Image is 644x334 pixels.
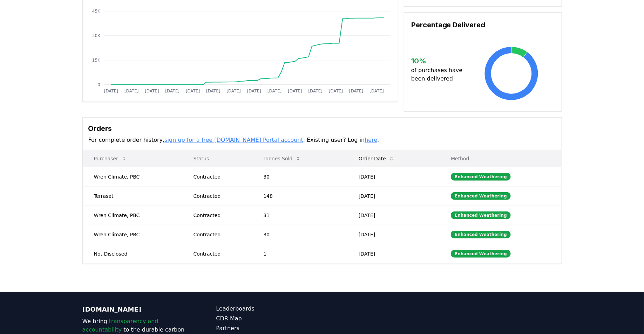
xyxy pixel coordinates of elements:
td: [DATE] [347,225,440,244]
tspan: [DATE] [206,89,221,93]
td: 30 [252,167,347,186]
td: [DATE] [347,244,440,263]
tspan: [DATE] [226,89,241,93]
td: Wren Climate, PBC [83,225,182,244]
p: For complete order history, . Existing user? Log in . [88,136,556,144]
div: Enhanced Weathering [451,231,511,238]
tspan: [DATE] [247,89,261,93]
a: CDR Map [216,314,322,323]
tspan: [DATE] [104,89,118,93]
a: Partners [216,324,322,333]
td: Wren Climate, PBC [83,206,182,225]
tspan: [DATE] [349,89,364,93]
div: Enhanced Weathering [451,192,511,200]
tspan: [DATE] [185,89,200,93]
p: Status [188,155,247,162]
td: 1 [252,244,347,263]
div: Enhanced Weathering [451,173,511,181]
span: transparency and accountability [82,318,158,333]
h3: Orders [88,123,556,134]
td: Not Disclosed [83,244,182,263]
tspan: 45K [92,9,100,14]
div: Contracted [194,212,247,219]
td: Wren Climate, PBC [83,167,182,186]
td: [DATE] [347,186,440,206]
tspan: 0 [97,82,100,87]
tspan: [DATE] [370,89,384,93]
a: here [365,137,377,143]
td: 30 [252,225,347,244]
div: Contracted [194,193,247,200]
td: 148 [252,186,347,206]
h3: Percentage Delivered [411,20,555,30]
button: Purchaser [88,152,132,166]
div: Contracted [194,250,247,257]
tspan: [DATE] [288,89,302,93]
div: Contracted [194,173,247,180]
p: of purchases have been delivered [411,66,468,83]
h3: 10 % [411,56,468,66]
tspan: [DATE] [165,89,179,93]
tspan: [DATE] [145,89,159,93]
td: 31 [252,206,347,225]
button: Order Date [353,152,400,166]
td: Terraset [83,186,182,206]
p: Method [445,155,556,162]
a: Leaderboards [216,305,322,313]
td: [DATE] [347,167,440,186]
div: Contracted [194,231,247,238]
button: Tonnes Sold [258,152,306,166]
a: sign up for a free [DOMAIN_NAME] Portal account [164,137,303,143]
div: Enhanced Weathering [451,211,511,219]
tspan: [DATE] [124,89,138,93]
tspan: 30K [92,33,100,38]
div: Enhanced Weathering [451,250,511,258]
tspan: 15K [92,58,100,63]
tspan: [DATE] [329,89,343,93]
tspan: [DATE] [308,89,323,93]
td: [DATE] [347,206,440,225]
p: [DOMAIN_NAME] [82,305,188,314]
tspan: [DATE] [267,89,282,93]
